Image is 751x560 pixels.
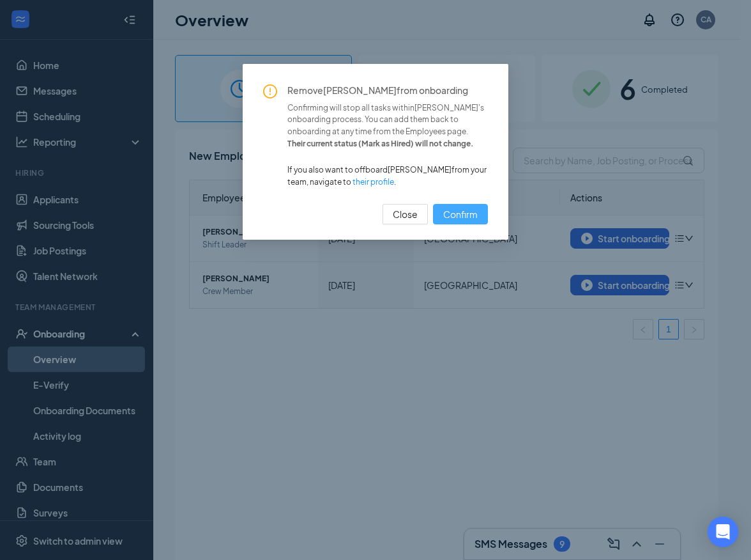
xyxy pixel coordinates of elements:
[287,102,488,139] span: Confirming will stop all tasks within [PERSON_NAME] 's onboarding process. You can add them back ...
[433,204,488,224] button: Confirm
[443,207,478,221] span: Confirm
[708,517,738,547] div: Open Intercom Messenger
[393,207,418,221] span: Close
[287,138,488,150] span: Their current status ( Mark as Hired ) will not change.
[353,177,394,187] a: their profile
[263,84,277,98] span: exclamation-circle
[287,164,488,189] span: If you also want to offboard [PERSON_NAME] from your team, navigate to .
[383,204,428,224] button: Close
[287,84,488,97] span: Remove [PERSON_NAME] from onboarding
